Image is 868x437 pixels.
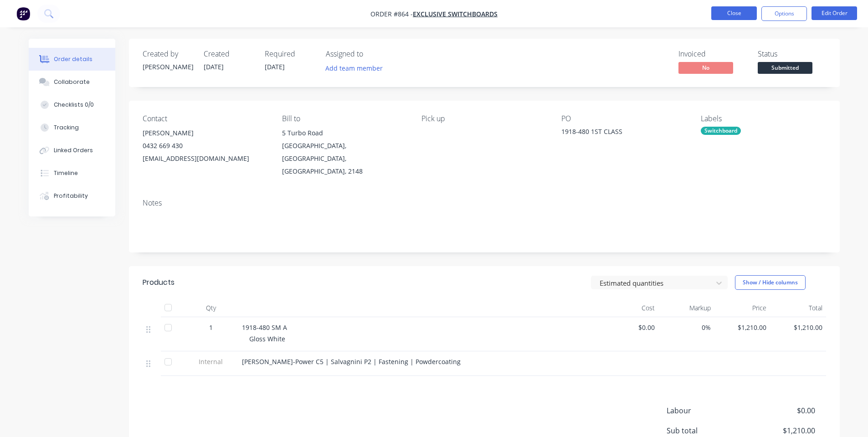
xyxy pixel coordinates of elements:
span: $0.00 [747,405,815,416]
div: Pick up [421,114,546,123]
button: Show / Hide columns [735,275,806,290]
span: 1 [209,323,213,332]
img: Factory [16,7,30,21]
div: Labels [701,114,826,123]
div: Linked Orders [54,146,93,154]
a: Exclusive Switchboards [413,10,498,18]
div: Products [143,277,175,288]
span: $1,210.00 [774,323,822,332]
span: 1918-480 SM A [242,323,287,332]
div: 1918-480 1ST CLASS [561,127,675,139]
div: Markup [658,299,714,317]
div: Switchboard [701,127,741,135]
div: [GEOGRAPHIC_DATA], [GEOGRAPHIC_DATA], [GEOGRAPHIC_DATA], 2148 [282,139,407,178]
div: Order details [54,55,92,63]
div: Assigned to [326,50,417,58]
span: [PERSON_NAME]-Power C5 | Salvagnini P2 | Fastening | Powdercoating [242,357,461,366]
button: Tracking [29,116,115,139]
button: Checklists 0/0 [29,93,115,116]
div: Profitability [54,192,88,200]
div: 5 Turbo Road[GEOGRAPHIC_DATA], [GEOGRAPHIC_DATA], [GEOGRAPHIC_DATA], 2148 [282,127,407,178]
button: Profitability [29,185,115,207]
div: [PERSON_NAME]0432 669 430[EMAIL_ADDRESS][DOMAIN_NAME] [143,127,267,165]
span: Gloss White [249,334,285,343]
span: [DATE] [265,62,285,71]
span: $0.00 [606,323,655,332]
div: [EMAIL_ADDRESS][DOMAIN_NAME] [143,152,267,165]
span: Sub total [667,425,748,436]
div: Created by [143,50,193,58]
div: PO [561,114,686,123]
div: Invoiced [678,50,747,58]
span: Submitted [758,62,812,73]
div: Cost [603,299,659,317]
span: No [678,62,733,73]
div: Timeline [54,169,78,177]
button: Collaborate [29,71,115,93]
div: 0432 669 430 [143,139,267,152]
button: Add team member [326,62,388,74]
div: Collaborate [54,78,90,86]
div: Bill to [282,114,407,123]
div: [PERSON_NAME] [143,62,193,72]
div: Required [265,50,315,58]
button: Options [761,6,807,21]
div: Created [204,50,254,58]
button: Order details [29,48,115,71]
div: Qty [184,299,238,317]
div: Contact [143,114,267,123]
div: Checklists 0/0 [54,101,94,109]
span: Labour [667,405,748,416]
button: Submitted [758,62,812,76]
span: Internal [187,357,235,366]
button: Linked Orders [29,139,115,162]
button: Edit Order [812,6,857,20]
button: Add team member [320,62,387,74]
span: $1,210.00 [718,323,767,332]
span: $1,210.00 [747,425,815,436]
div: Notes [143,199,826,207]
div: Status [758,50,826,58]
button: Close [711,6,757,20]
div: 5 Turbo Road [282,127,407,139]
button: Timeline [29,162,115,185]
div: Total [770,299,826,317]
span: [DATE] [204,62,224,71]
span: 0% [662,323,711,332]
div: [PERSON_NAME] [143,127,267,139]
div: Tracking [54,123,79,132]
div: Price [714,299,770,317]
span: Order #864 - [370,10,413,18]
